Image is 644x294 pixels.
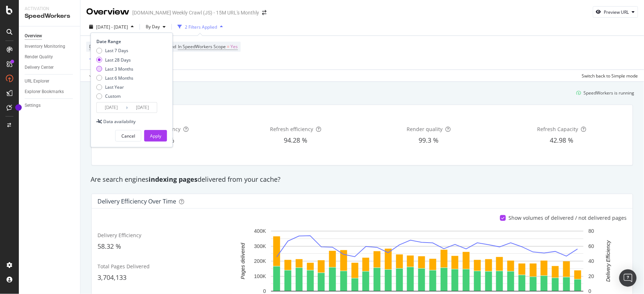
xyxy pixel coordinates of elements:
[185,24,217,30] div: 2 Filters Applied
[254,243,266,249] text: 300K
[121,133,135,139] div: Cancel
[143,21,169,33] button: By Day
[105,47,128,54] div: Last 7 Days
[178,43,226,50] span: In SpeedWorkers Scope
[230,42,238,52] span: Yes
[25,32,42,40] div: Overview
[619,269,637,287] div: Open Intercom Messenger
[96,66,133,72] div: Last 3 Months
[96,24,128,30] span: [DATE] - [DATE]
[25,77,49,85] div: URL Explorer
[25,32,75,40] a: Overview
[97,198,176,205] div: Delivery Efficiency over time
[25,53,75,61] a: Render Quality
[97,242,121,251] span: 58.32 %
[96,38,165,45] div: Date Range
[175,21,226,33] button: 2 Filters Applied
[15,104,22,111] div: Tooltip anchor
[593,6,638,18] button: Preview URL
[149,175,198,184] strong: indexing pages
[86,55,115,64] button: Add Filter
[589,243,594,249] text: 60
[254,259,266,264] text: 200K
[96,84,133,90] div: Last Year
[86,6,129,18] div: Overview
[419,136,439,144] span: 99.3 %
[97,263,150,270] span: Total Pages Delivered
[105,93,121,99] div: Custom
[25,64,54,71] div: Delivery Center
[97,273,126,282] span: 3,704,133
[604,9,629,15] div: Preview URL
[103,118,136,125] div: Data availability
[86,21,137,33] button: [DATE] - [DATE]
[25,88,75,96] a: Explorer Bookmarks
[254,228,266,234] text: 400K
[254,273,266,279] text: 100K
[89,43,103,50] span: Device
[105,84,124,90] div: Last Year
[87,175,637,184] div: Are search engines delivered from your cache?
[550,136,574,144] span: 42.98 %
[227,43,229,50] span: =
[25,77,75,85] a: URL Explorer
[105,66,133,72] div: Last 3 Months
[589,228,594,234] text: 80
[240,243,246,280] text: Pages delivered
[25,102,41,109] div: Settings
[509,214,627,222] div: Show volumes of delivered / not delivered pages
[582,73,638,79] div: Switch back to Simple mode
[144,130,167,142] button: Apply
[25,12,74,20] div: SpeedWorkers
[105,57,131,63] div: Last 28 Days
[105,75,133,81] div: Last 6 Months
[537,126,578,133] span: Refresh Capacity
[25,88,64,96] div: Explorer Bookmarks
[96,57,133,63] div: Last 28 Days
[132,9,259,16] div: [DOMAIN_NAME] Weekly Crawl (JS) - 15M URL's Monthly
[284,136,307,144] span: 94.28 %
[584,90,635,96] div: SpeedWorkers is running
[25,53,53,61] div: Render Quality
[589,273,594,279] text: 20
[86,70,107,81] button: Apply
[115,130,141,142] button: Cancel
[270,126,313,133] span: Refresh efficiency
[150,133,161,139] div: Apply
[25,102,75,109] a: Settings
[25,64,75,71] a: Delivery Center
[128,102,157,113] input: End Date
[25,43,65,50] div: Inventory Monitoring
[25,6,74,12] div: Activation
[262,10,266,15] div: arrow-right-arrow-left
[579,70,638,81] button: Switch back to Simple mode
[25,43,75,50] a: Inventory Monitoring
[97,232,141,239] span: Delivery Efficiency
[407,126,443,133] span: Render quality
[96,75,133,81] div: Last 6 Months
[96,47,133,54] div: Last 7 Days
[606,240,611,282] text: Delivery Efficiency
[143,24,160,30] span: By Day
[589,259,594,264] text: 40
[96,93,133,99] div: Custom
[97,102,126,113] input: Start Date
